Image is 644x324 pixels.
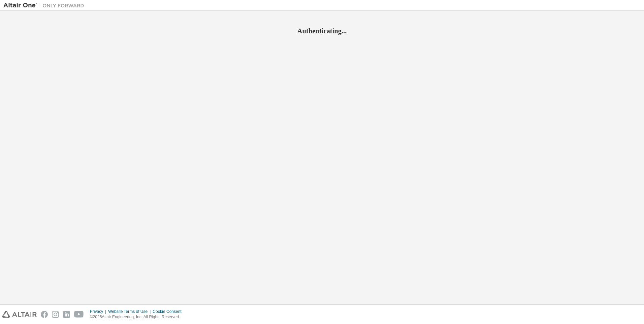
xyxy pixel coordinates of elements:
[3,27,641,35] h2: Authenticating...
[74,311,84,318] img: youtube.svg
[63,311,70,318] img: linkedin.svg
[2,311,37,318] img: altair_logo.svg
[108,309,153,314] div: Website Terms of Use
[3,2,88,9] img: Altair One
[153,309,185,314] div: Cookie Consent
[90,309,108,314] div: Privacy
[41,311,48,318] img: facebook.svg
[52,311,59,318] img: instagram.svg
[90,314,186,320] p: © 2025 Altair Engineering, Inc. All Rights Reserved.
